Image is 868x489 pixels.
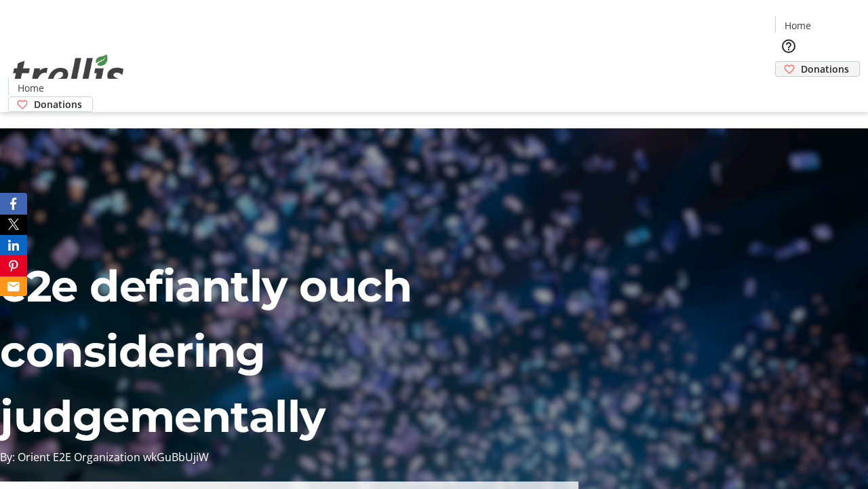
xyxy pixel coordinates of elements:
img: Orient E2E Organization wkGuBbUjiW's Logo [8,39,129,107]
span: Home [785,18,811,33]
a: Donations [8,96,93,112]
a: Home [776,18,819,33]
button: Cart [775,77,802,104]
a: Donations [775,61,860,77]
a: Home [9,81,52,95]
button: Help [775,33,802,60]
span: Home [18,81,44,95]
span: Donations [801,62,849,76]
span: Donations [34,97,82,111]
